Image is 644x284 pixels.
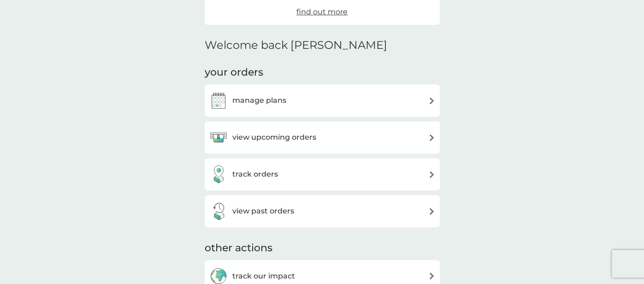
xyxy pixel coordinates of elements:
img: arrow right [428,171,435,178]
img: arrow right [428,272,435,279]
h3: other actions [205,241,272,255]
a: find out more [296,6,348,18]
h3: your orders [205,65,263,80]
h3: track our impact [232,270,295,282]
img: arrow right [428,134,435,141]
h2: Welcome back [PERSON_NAME] [205,39,387,52]
h3: track orders [232,168,278,180]
h3: view upcoming orders [232,131,316,143]
img: arrow right [428,97,435,104]
span: find out more [296,7,348,16]
h3: manage plans [232,95,286,106]
h3: view past orders [232,205,294,217]
img: arrow right [428,208,435,215]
